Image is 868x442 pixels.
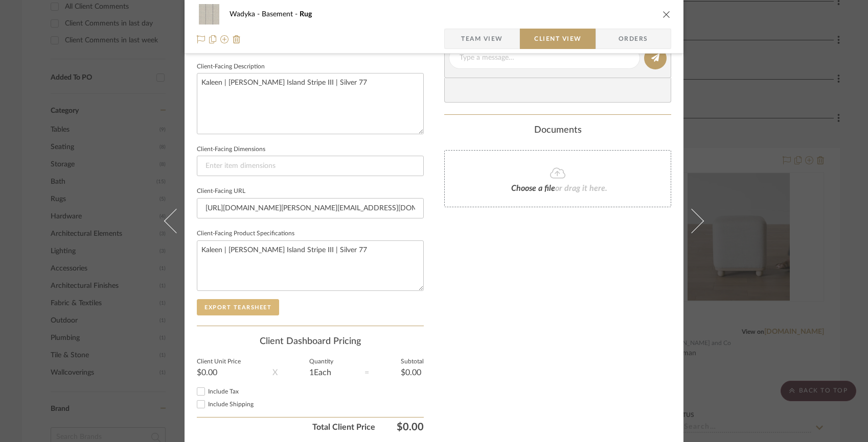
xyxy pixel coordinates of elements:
label: Client-Facing Description [197,64,265,69]
span: Choose a file [511,184,555,192]
label: Subtotal [401,359,424,364]
img: Remove from project [233,35,241,43]
input: Enter item dimensions [197,156,424,176]
div: X [272,366,278,379]
div: $0.00 [197,369,241,377]
button: close [662,10,671,19]
span: Include Tax [208,388,239,395]
label: Client-Facing URL [197,189,245,194]
label: Client Unit Price [197,359,241,364]
span: Wadyka [230,11,262,18]
img: 667efb40-4c99-4fbb-b2b4-82e80a8ed841_48x40.jpg [197,4,221,24]
span: or drag it here. [555,184,607,192]
div: = [364,366,369,379]
input: Enter item URL [197,198,424,218]
div: Client Dashboard Pricing [197,336,424,348]
span: Total Client Price [197,421,375,433]
span: Orders [607,29,659,49]
div: $0.00 [401,369,424,377]
div: 1 Each [309,369,333,377]
span: Client View [534,29,581,49]
div: Documents [444,125,671,136]
button: Export Tearsheet [197,299,279,315]
label: Client-Facing Dimensions [197,147,265,152]
label: Quantity [309,359,333,364]
span: Basement [262,11,300,18]
label: Client-Facing Product Specifications [197,231,294,236]
span: Team View [461,29,503,49]
span: $0.00 [375,421,424,433]
span: Include Shipping [208,401,254,407]
span: Rug [300,11,312,18]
